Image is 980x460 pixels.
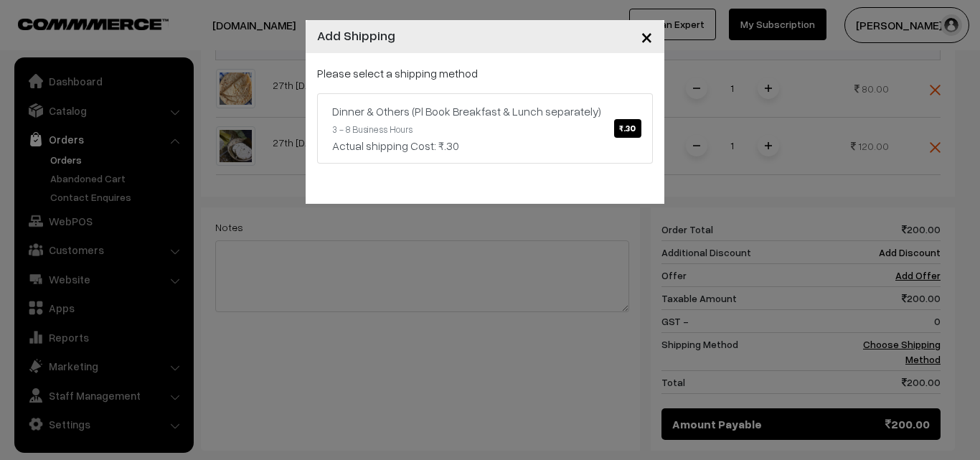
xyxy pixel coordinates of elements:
span: ₹.30 [614,119,641,138]
div: Actual shipping Cost: ₹.30 [332,137,638,154]
small: 3 - 8 Business Hours [332,123,413,135]
p: Please select a shipping method [317,65,653,82]
a: Dinner & Others (Pl Book Breakfast & Lunch separately)₹.30 3 - 8 Business HoursActual shipping Co... [317,93,653,164]
button: Close [629,14,664,59]
span: × [641,23,653,50]
div: Dinner & Others (Pl Book Breakfast & Lunch separately) [332,103,638,120]
h4: Add Shipping [317,26,395,45]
